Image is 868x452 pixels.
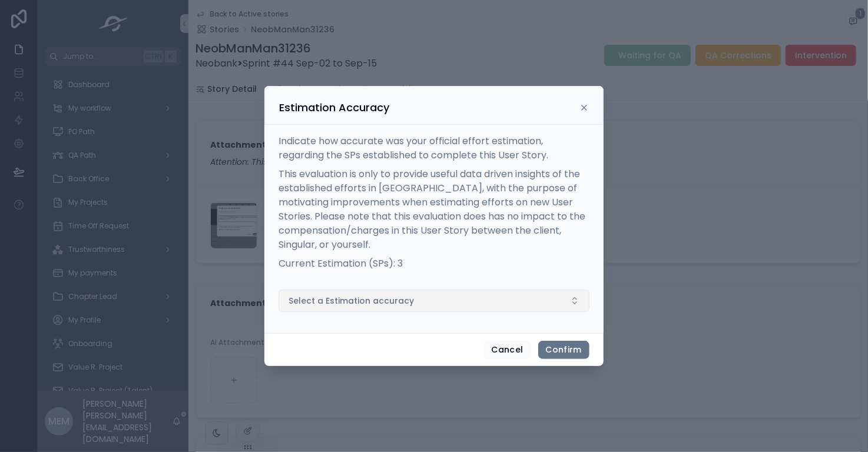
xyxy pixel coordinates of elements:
p: Indicate how accurate was your official effort estimation, regarding the SPs established to compl... [279,134,589,162]
h3: Estimation Accuracy [279,101,389,115]
p: Current Estimation (SPs): 3 [279,257,589,271]
span: Select a Estimation accuracy [289,295,414,307]
button: Select Button [279,290,589,312]
button: Confirm [538,341,589,360]
button: Cancel [483,341,531,360]
p: This evaluation is only to provide useful data driven insights of the established efforts in [GEO... [279,167,589,252]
